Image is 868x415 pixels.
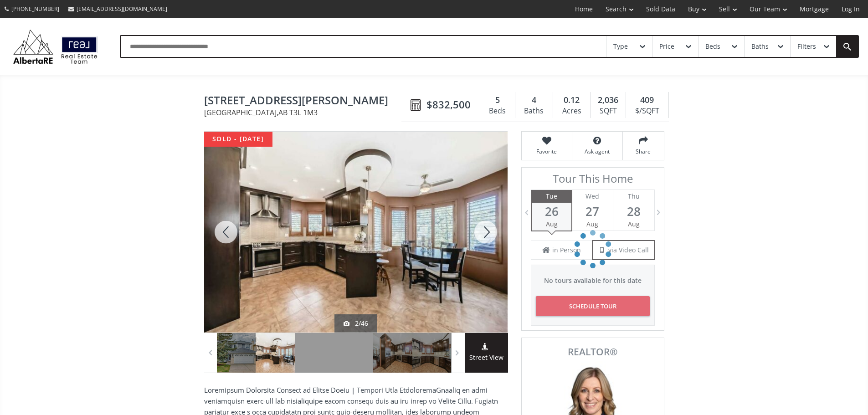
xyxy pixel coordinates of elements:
[797,43,816,50] div: Filters
[426,97,471,112] span: $832,500
[577,148,618,155] span: Ask agent
[526,148,567,155] span: Favorite
[705,43,720,50] div: Beds
[558,104,586,118] div: Acres
[631,94,663,106] div: 409
[520,104,548,118] div: Baths
[520,94,548,106] div: 4
[627,148,659,155] span: Share
[11,5,59,13] span: [PHONE_NUMBER]
[77,5,167,13] span: [EMAIL_ADDRESS][DOMAIN_NAME]
[485,104,510,118] div: Beds
[598,94,618,106] span: 2,036
[64,0,172,17] a: [EMAIL_ADDRESS][DOMAIN_NAME]
[659,43,674,50] div: Price
[465,353,508,363] span: Street View
[204,94,406,108] span: 175 Scanlon Green NW
[631,104,663,118] div: $/SQFT
[204,109,406,116] span: [GEOGRAPHIC_DATA] , AB T3L 1M3
[751,43,769,50] div: Baths
[532,347,654,357] span: REALTOR®
[204,132,508,333] div: 175 Scanlon Green NW Calgary, AB T3L 1M3 - Photo 2 of 46
[485,94,510,106] div: 5
[204,132,272,147] div: sold - [DATE]
[613,43,628,50] div: Type
[558,94,586,106] div: 0.12
[595,104,621,118] div: SQFT
[9,27,102,66] img: Logo
[344,319,368,328] div: 2/46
